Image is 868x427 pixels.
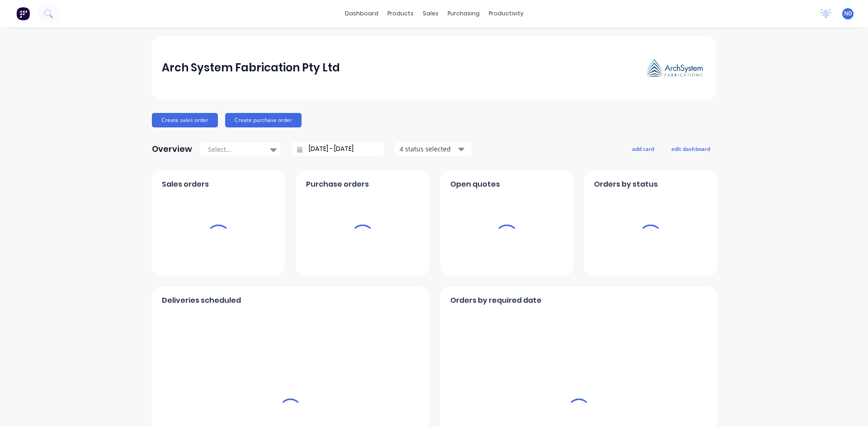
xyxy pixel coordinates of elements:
[443,7,484,20] div: purchasing
[665,143,716,155] button: edit dashboard
[162,295,241,306] span: Deliveries scheduled
[450,179,500,190] span: Open quotes
[400,144,457,154] div: 4 status selected
[225,113,302,127] button: Create purchase order
[626,143,660,155] button: add card
[450,295,542,306] span: Orders by required date
[152,140,192,158] div: Overview
[643,56,706,80] img: Arch System Fabrication Pty Ltd
[152,113,218,127] button: Create sales order
[306,179,369,190] span: Purchase orders
[395,142,472,156] button: 4 status selected
[844,9,852,18] span: ND
[16,7,30,20] img: Factory
[340,7,383,20] a: dashboard
[418,7,443,20] div: sales
[484,7,528,20] div: productivity
[383,7,418,20] div: products
[162,179,209,190] span: Sales orders
[594,179,658,190] span: Orders by status
[162,59,340,77] div: Arch System Fabrication Pty Ltd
